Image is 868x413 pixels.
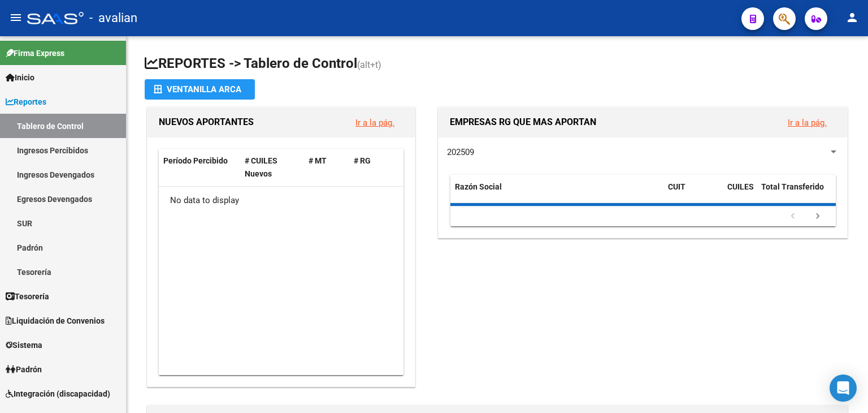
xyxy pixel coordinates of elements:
[450,117,596,127] span: EMPRESAS RG QUE MAS APORTAN
[450,175,663,212] datatable-header-cell: Razón Social
[6,363,42,376] span: Padrón
[6,47,64,59] span: Firma Express
[663,175,723,212] datatable-header-cell: CUIT
[6,388,110,400] span: Integración (discapacidad)
[240,149,305,186] datatable-header-cell: # CUILES Nuevos
[6,71,34,84] span: Inicio
[6,96,46,108] span: Reportes
[346,112,403,133] button: Ir a la pág.
[89,6,137,31] span: - avalian
[354,156,371,165] span: # RG
[357,59,381,70] span: (alt+t)
[727,182,754,191] span: CUILES
[145,54,850,74] h1: REPORTES -> Tablero de Control
[349,149,394,186] datatable-header-cell: # RG
[6,315,105,327] span: Liquidación de Convenios
[723,175,757,212] datatable-header-cell: CUILES
[163,156,228,165] span: Período Percibido
[788,118,827,128] a: Ir a la pág.
[6,339,42,351] span: Sistema
[845,11,859,24] mat-icon: person
[9,11,23,24] mat-icon: menu
[145,79,255,100] button: Ventanilla ARCA
[6,290,49,303] span: Tesorería
[245,156,277,178] span: # CUILES Nuevos
[159,117,254,127] span: NUEVOS APORTANTES
[447,147,474,157] span: 202509
[154,79,246,100] div: Ventanilla ARCA
[159,187,403,215] div: No data to display
[830,375,857,402] div: Open Intercom Messenger
[304,149,349,186] datatable-header-cell: # MT
[668,182,685,191] span: CUIT
[761,182,824,191] span: Total Transferido
[159,149,240,186] datatable-header-cell: Período Percibido
[807,210,828,223] a: go to next page
[455,182,502,191] span: Razón Social
[757,175,836,212] datatable-header-cell: Total Transferido
[309,156,327,165] span: # MT
[355,118,394,128] a: Ir a la pág.
[779,112,836,133] button: Ir a la pág.
[782,210,804,223] a: go to previous page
